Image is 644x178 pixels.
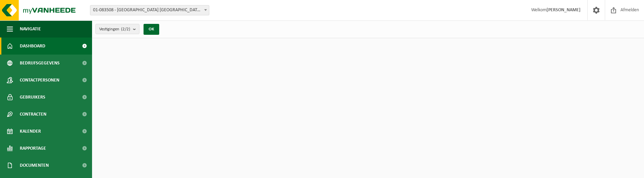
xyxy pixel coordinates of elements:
span: Dashboard [20,38,45,55]
span: Bedrijfsgegevens [20,55,60,72]
button: OK [144,24,159,35]
span: 01-083508 - CLAYTON BELGIUM NV - BORNEM [90,5,209,15]
span: Gebruikers [20,89,45,106]
span: Rapportage [20,140,46,157]
strong: [PERSON_NAME] [546,8,581,13]
span: Navigatie [20,20,41,38]
span: Documenten [20,157,49,174]
count: (2/2) [121,27,130,31]
span: Contracten [20,106,46,123]
span: Kalender [20,123,41,140]
button: Vestigingen(2/2) [95,24,139,34]
span: Vestigingen [99,24,130,34]
span: Contactpersonen [20,72,59,89]
span: 01-083508 - CLAYTON BELGIUM NV - BORNEM [90,5,209,15]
